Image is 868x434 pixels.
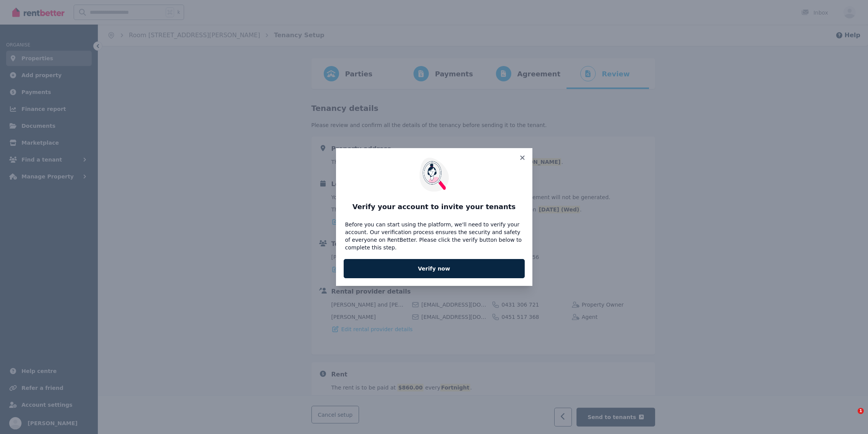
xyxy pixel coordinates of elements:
[344,259,525,278] a: Verify now
[345,202,523,211] h3: Verify your account to invite your tenants
[345,221,523,251] p: Before you can start using the platform, we'll need to verify your account. Our verification proc...
[417,157,451,192] img: RentBetter property verification
[858,408,864,414] span: 1
[842,408,860,426] iframe: Intercom live chat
